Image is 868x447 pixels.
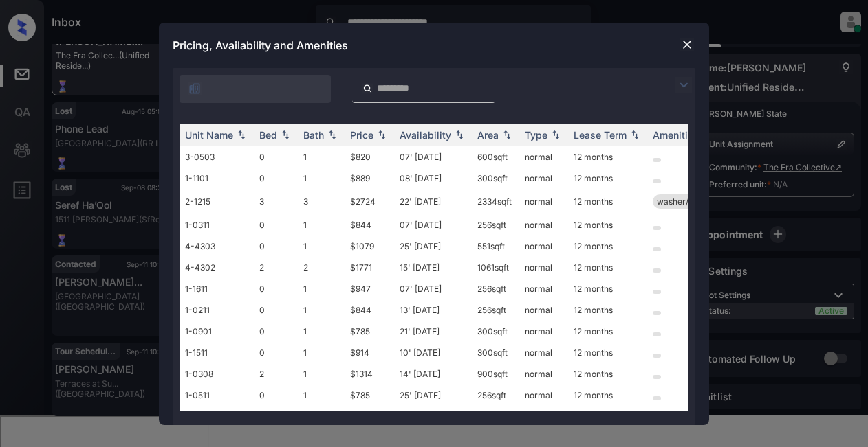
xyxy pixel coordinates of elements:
[519,189,568,214] td: normal
[298,278,345,299] td: 1
[350,129,373,141] div: Price
[472,257,519,278] td: 1061 sqft
[519,214,568,236] td: normal
[188,82,202,95] img: icon-zuma
[472,299,519,321] td: 256 sqft
[568,257,647,278] td: 12 months
[394,189,472,214] td: 22' [DATE]
[628,130,642,139] img: sorting
[254,406,298,427] td: 1
[235,130,248,139] img: sorting
[180,278,254,299] td: 1-1611
[254,168,298,189] td: 0
[254,342,298,363] td: 0
[180,363,254,385] td: 1-0308
[345,189,394,214] td: $2724
[345,214,394,236] td: $844
[394,278,472,299] td: 07' [DATE]
[472,236,519,257] td: 551 sqft
[254,299,298,321] td: 0
[453,130,466,139] img: sorting
[180,189,254,214] td: 2-1215
[472,385,519,406] td: 256 sqft
[254,257,298,278] td: 2
[254,278,298,299] td: 0
[394,299,472,321] td: 13' [DATE]
[298,168,345,189] td: 1
[568,189,647,214] td: 12 months
[568,214,647,236] td: 12 months
[400,129,451,141] div: Availability
[394,342,472,363] td: 10' [DATE]
[180,214,254,236] td: 1-0311
[568,321,647,342] td: 12 months
[375,130,389,139] img: sorting
[254,146,298,168] td: 0
[303,129,324,141] div: Bath
[568,146,647,168] td: 12 months
[568,363,647,385] td: 12 months
[254,363,298,385] td: 2
[394,321,472,342] td: 21' [DATE]
[394,214,472,236] td: 07' [DATE]
[362,82,373,95] img: icon-zuma
[298,385,345,406] td: 1
[472,321,519,342] td: 300 sqft
[657,196,710,207] span: washer/dryer
[345,406,394,427] td: $924
[568,168,647,189] td: 12 months
[472,278,519,299] td: 256 sqft
[298,321,345,342] td: 1
[180,257,254,278] td: 4-4302
[298,257,345,278] td: 2
[254,236,298,257] td: 0
[675,77,692,93] img: icon-zuma
[345,168,394,189] td: $889
[298,406,345,427] td: 1
[298,146,345,168] td: 1
[519,278,568,299] td: normal
[568,299,647,321] td: 12 months
[394,406,472,427] td: 07' [DATE]
[394,236,472,257] td: 25' [DATE]
[254,189,298,214] td: 3
[472,146,519,168] td: 600 sqft
[254,214,298,236] td: 0
[472,406,519,427] td: 1020 sqft
[519,363,568,385] td: normal
[519,257,568,278] td: normal
[394,168,472,189] td: 08' [DATE]
[472,189,519,214] td: 2334 sqft
[180,406,254,427] td: 3-0601
[298,363,345,385] td: 1
[519,406,568,427] td: normal
[568,278,647,299] td: 12 months
[180,385,254,406] td: 1-0511
[345,236,394,257] td: $1079
[519,321,568,342] td: normal
[259,129,277,141] div: Bed
[680,38,694,51] img: close
[180,236,254,257] td: 4-4303
[345,257,394,278] td: $1771
[472,342,519,363] td: 300 sqft
[180,299,254,321] td: 1-0211
[519,342,568,363] td: normal
[298,189,345,214] td: 3
[345,385,394,406] td: $785
[180,168,254,189] td: 1-1101
[159,23,709,68] div: Pricing, Availability and Amenities
[519,236,568,257] td: normal
[653,129,699,141] div: Amenities
[180,146,254,168] td: 3-0503
[568,236,647,257] td: 12 months
[574,129,627,141] div: Lease Term
[325,130,339,139] img: sorting
[298,236,345,257] td: 1
[519,299,568,321] td: normal
[279,130,292,139] img: sorting
[180,321,254,342] td: 1-0901
[345,146,394,168] td: $820
[568,385,647,406] td: 12 months
[472,214,519,236] td: 256 sqft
